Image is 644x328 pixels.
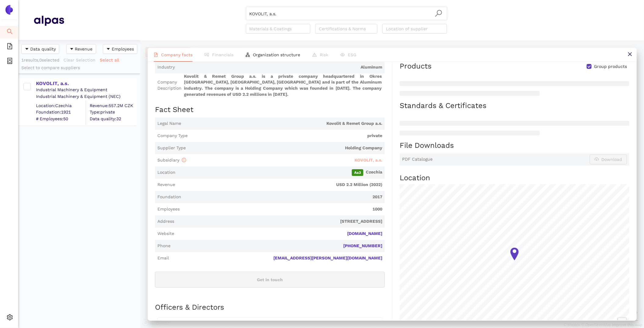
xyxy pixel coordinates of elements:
[4,5,14,15] img: Logo
[36,109,86,115] span: Foundation: 1921
[190,133,382,139] span: private
[25,47,29,52] span: caret-down
[205,53,209,57] span: fund-view
[157,255,169,261] span: Email
[90,102,136,109] div: Revenue: 557.2M CZK
[352,169,363,176] span: Aa3
[157,145,186,151] span: Supplier Type
[348,52,356,57] span: ESG
[21,58,59,62] span: 1 results, 0 selected
[400,101,629,111] h2: Standards & Certificates
[184,73,382,97] span: Kovolit & Remet Group a.s. is a private company headquartered in Okres [GEOGRAPHIC_DATA], [GEOGRA...
[70,47,74,52] span: caret-down
[592,64,629,70] span: Group products
[90,116,136,122] span: Data quality: 32
[157,170,175,176] span: Location
[253,52,300,57] span: Organization structure
[90,109,136,115] span: Type: private
[155,302,385,313] h2: Officers & Directors
[157,182,175,188] span: Revenue
[30,46,56,52] span: Data quality
[400,61,432,72] div: Products
[177,218,382,225] span: [STREET_ADDRESS]
[178,182,382,188] span: USD 2.2 Million (2022)
[400,173,629,183] h2: Location
[100,57,119,63] span: Select all
[161,52,192,57] span: Company facts
[182,158,186,162] span: info-circle
[36,80,136,87] div: KOVOLIT, a.s.
[184,194,382,200] span: 2017
[157,206,180,212] span: Employees
[402,156,433,162] span: PDF Catalogue
[154,53,158,57] span: file-text
[7,56,13,68] span: container
[312,53,317,57] span: warning
[157,64,175,70] span: Industry
[188,145,382,151] span: Holding Company
[628,52,632,57] span: close
[103,44,137,54] button: caret-downEmployees
[157,79,182,91] span: Company Description
[182,206,382,212] span: 1000
[157,121,181,127] span: Legal Name
[63,55,99,65] button: Clear Selection
[177,64,382,70] span: Aluminum
[66,44,96,54] button: caret-downRevenue
[157,218,174,225] span: Address
[618,318,626,326] button: Zoom in
[36,116,86,122] span: # Employees: 50
[212,52,233,57] span: Financials
[400,140,629,151] h2: File Downloads
[155,105,385,115] h2: Fact Sheet
[435,9,442,17] span: search
[99,55,123,65] button: Select all
[7,26,13,39] span: search
[106,47,110,52] span: caret-down
[157,158,186,162] span: Subsidiary
[36,102,86,109] div: Location: Czechia
[184,121,382,127] span: Kovolit & Remet Group a.s.
[354,158,382,162] span: KOVOLIT, a.s.
[75,46,93,52] span: Revenue
[320,52,328,57] span: Risk
[21,65,137,71] div: Select to compare suppliers
[7,312,13,324] span: setting
[157,243,171,249] span: Phone
[178,169,382,176] span: Czechia
[7,41,13,53] span: file-add
[157,231,174,237] span: Website
[112,46,134,52] span: Employees
[157,133,188,139] span: Company Type
[36,87,136,93] div: Industrial Machinery & Equipment
[157,194,181,200] span: Foundation
[623,48,637,61] button: close
[21,44,59,54] button: caret-downData quality
[34,13,64,28] img: Homepage
[340,53,345,57] span: eye
[246,53,250,57] span: apartment
[36,94,136,100] div: Industrial Machinery & Equipment (NEC)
